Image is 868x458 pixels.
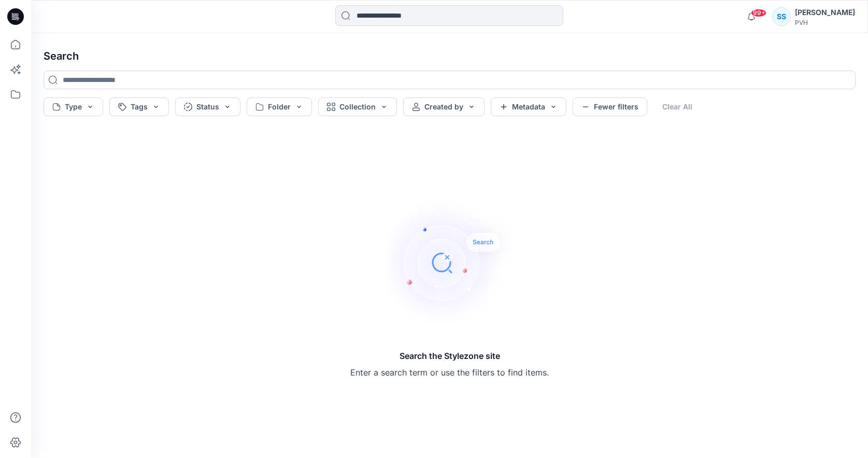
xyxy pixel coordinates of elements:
[388,200,512,325] img: Search the Stylezone site
[795,6,855,19] div: [PERSON_NAME]
[795,19,855,26] div: PVH
[175,98,240,116] button: Status
[318,98,397,116] button: Collection
[350,366,549,379] p: Enter a search term or use the filters to find items.
[403,98,485,116] button: Created by
[247,98,312,116] button: Folder
[573,98,647,116] button: Fewer filters
[772,7,791,26] div: SS
[491,98,566,116] button: Metadata
[350,350,549,362] h5: Search the Stylezone site
[109,98,169,116] button: Tags
[751,9,766,17] span: 99+
[35,41,864,71] h4: Search
[44,98,103,116] button: Type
